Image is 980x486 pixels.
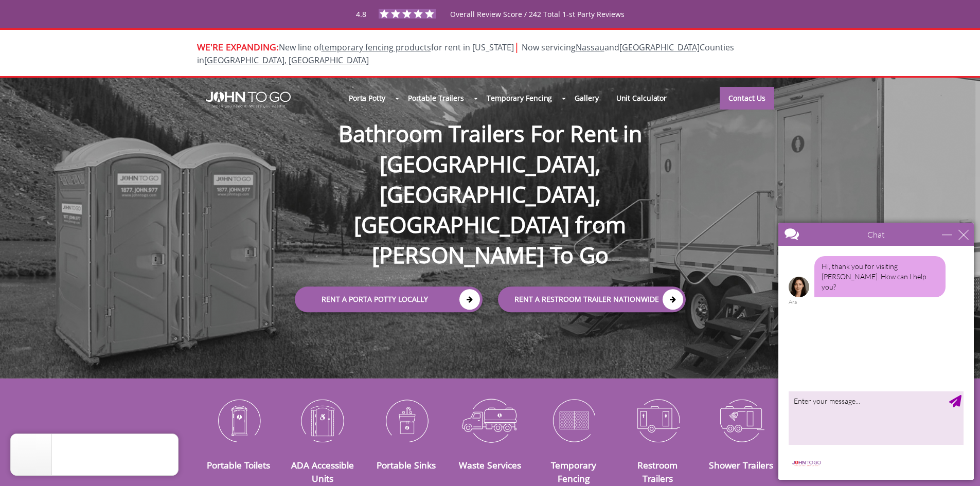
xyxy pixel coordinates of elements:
a: [GEOGRAPHIC_DATA], [GEOGRAPHIC_DATA] [204,55,369,66]
a: Nassau [576,42,604,53]
span: 4.8 [356,9,366,19]
img: Waste-Services-icon_N.png [456,393,524,447]
a: rent a RESTROOM TRAILER Nationwide [498,287,686,313]
span: Overall Review Score / 242 Total 1-st Party Reviews [450,9,625,40]
span: Now servicing and Counties in [197,42,734,66]
a: Portable Sinks [377,459,436,471]
iframe: Live Chat Box [772,217,980,486]
a: ADA Accessible Units [291,459,354,484]
span: New line of for rent in [US_STATE] [197,42,734,66]
img: JOHN to go [206,92,291,108]
a: Unit Calculator [608,87,676,109]
a: Temporary Fencing [478,87,561,109]
img: Portable-Sinks-icon_N.png [372,393,440,447]
a: Portable Toilets [207,459,270,471]
a: temporary fencing products [322,42,431,53]
a: Waste Services [459,459,521,471]
span: WE'RE EXPANDING: [197,41,279,53]
a: Portable Trailers [399,87,473,109]
img: Temporary-Fencing-cion_N.png [540,393,608,447]
img: ADA-Accessible-Units-icon_N.png [288,393,357,447]
span: | [514,40,520,53]
a: Shower Trailers [709,459,773,471]
a: Restroom Trailers [637,459,678,484]
img: Restroom-Trailers-icon_N.png [623,393,692,447]
img: Shower-Trailers-icon_N.png [707,393,776,447]
a: [GEOGRAPHIC_DATA] [619,42,700,53]
a: Contact Us [720,87,774,110]
a: Temporary Fencing [551,459,596,484]
h1: Bathroom Trailers For Rent in [GEOGRAPHIC_DATA], [GEOGRAPHIC_DATA], [GEOGRAPHIC_DATA] from [PERSO... [284,85,696,271]
a: Porta Potty [340,87,394,109]
a: Gallery [566,87,607,109]
img: Portable-Toilets-icon_N.png [205,393,273,447]
a: Rent a Porta Potty Locally [295,287,483,313]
